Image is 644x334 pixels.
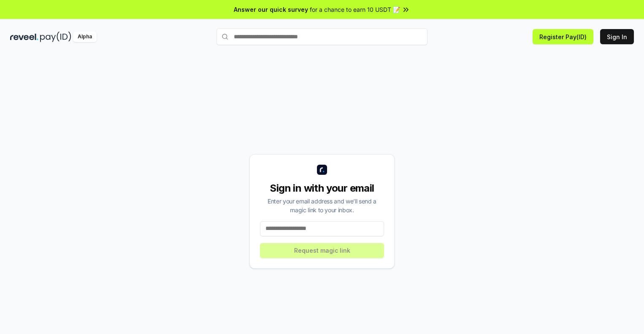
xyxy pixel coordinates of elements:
img: pay_id [40,32,71,42]
div: Sign in with your email [260,182,384,195]
div: Alpha [73,32,97,42]
div: Enter your email address and we’ll send a magic link to your inbox. [260,197,384,214]
span: Answer our quick survey [234,5,308,14]
span: for a chance to earn 10 USDT 📝 [310,5,400,14]
button: Register Pay(ID) [533,29,593,44]
img: reveel_dark [10,32,38,42]
img: logo_small [317,165,327,175]
button: Sign In [600,29,634,44]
